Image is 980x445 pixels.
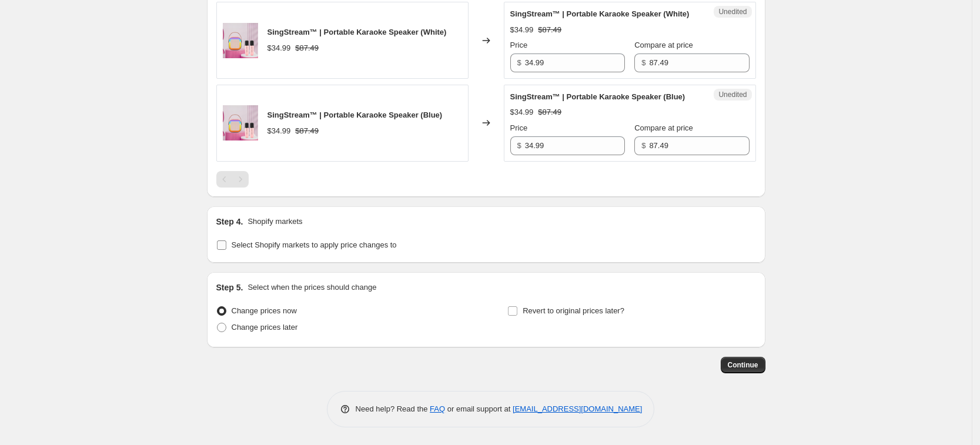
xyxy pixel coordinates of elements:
[523,306,624,315] span: Revert to original prices later?
[634,41,693,49] span: Compare at price
[510,108,534,116] span: $34.99
[232,306,297,315] span: Change prices now
[216,282,243,293] h2: Step 5.
[216,216,243,227] h2: Step 4.
[641,141,645,150] span: $
[223,105,258,140] img: 16_e8369679-9a9d-4e8d-bbd6-9225feedc624_80x.png
[216,171,249,188] nav: Pagination
[517,141,521,150] span: $
[295,44,319,52] span: $87.49
[510,25,534,34] span: $34.99
[510,9,690,18] span: SingStream™ | Portable Karaoke Speaker (White)
[356,404,430,413] span: Need help? Read the
[510,123,528,132] span: Price
[538,108,561,116] span: $87.49
[247,282,376,293] p: Select when the prices should change
[641,58,645,67] span: $
[232,323,298,332] span: Change prices later
[267,44,291,52] span: $34.99
[517,58,521,67] span: $
[718,7,747,16] span: Unedited
[247,216,302,227] p: Shopify markets
[267,28,447,36] span: SingStream™ | Portable Karaoke Speaker (White)
[267,111,443,119] span: SingStream™ | Portable Karaoke Speaker (Blue)
[510,41,528,49] span: Price
[430,404,445,413] a: FAQ
[721,357,765,373] button: Continue
[538,25,561,34] span: $87.49
[634,123,693,132] span: Compare at price
[513,404,642,413] a: [EMAIL_ADDRESS][DOMAIN_NAME]
[232,240,397,249] span: Select Shopify markets to apply price changes to
[718,90,747,99] span: Unedited
[445,404,513,413] span: or email support at
[223,23,258,58] img: 16_e8369679-9a9d-4e8d-bbd6-9225feedc624_80x.png
[510,92,685,101] span: SingStream™ | Portable Karaoke Speaker (Blue)
[295,126,319,135] span: $87.49
[728,360,758,370] span: Continue
[267,126,291,135] span: $34.99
